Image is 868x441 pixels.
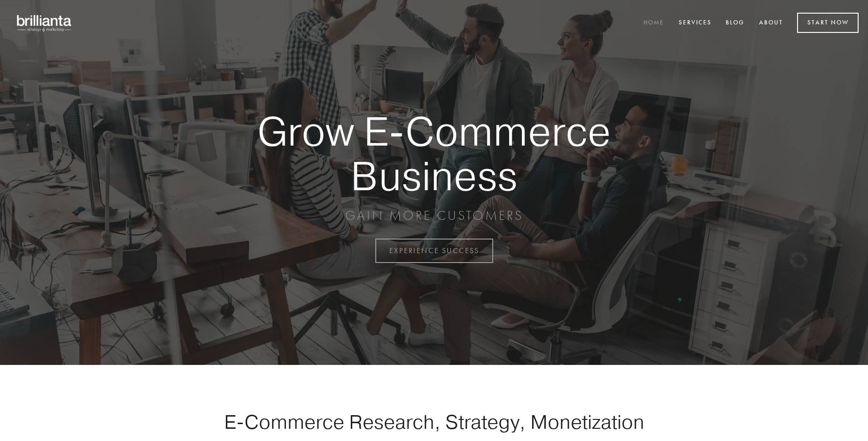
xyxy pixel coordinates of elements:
a: About [753,15,789,31]
a: Blog [720,15,751,31]
a: Services [673,15,718,31]
img: brillianta - research, strategy, marketing [9,9,80,37]
p: GAIN MORE CUSTOMERS [225,207,643,224]
h1: E-Commerce Research, Strategy, Monetization [194,410,674,433]
a: Start Now [797,13,859,33]
a: Home [637,15,670,31]
a: EXPERIENCE SUCCESS [375,239,493,263]
strong: Grow E-Commerce Business [225,109,643,198]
